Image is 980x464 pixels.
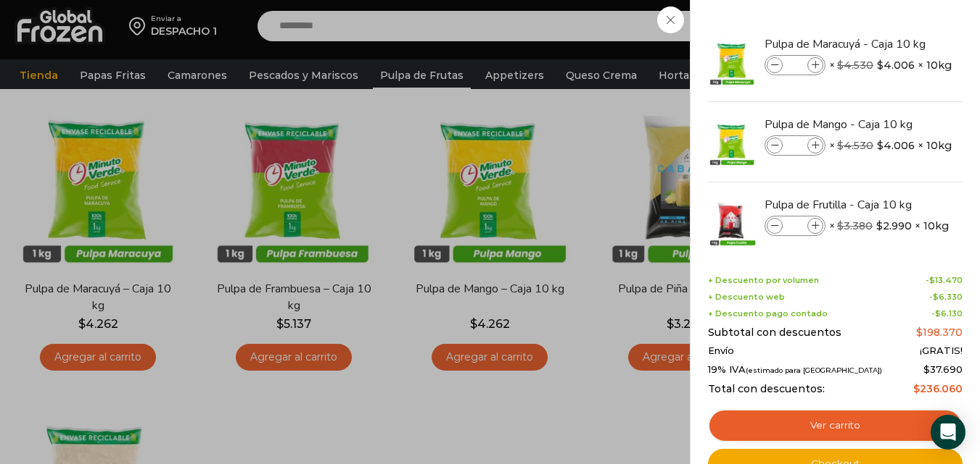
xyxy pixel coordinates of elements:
bdi: 4.006 [877,138,915,153]
span: + Descuento por volumen [708,276,819,285]
span: $ [923,363,930,375]
span: × × 10kg [829,55,952,75]
span: + Descuento web [708,292,785,302]
span: 37.690 [923,363,963,375]
span: $ [933,292,939,302]
span: $ [916,326,923,339]
span: $ [837,59,844,72]
span: 19% IVA [708,364,882,376]
span: + Descuento pago contado [708,309,828,319]
input: Product quantity [784,57,806,73]
bdi: 198.370 [916,326,963,339]
a: Pulpa de Frutilla - Caja 10 kg [765,197,937,213]
bdi: 6.330 [933,292,963,302]
bdi: 236.060 [913,382,963,395]
span: - [926,276,963,285]
span: $ [929,275,935,285]
span: × × 10kg [829,216,949,236]
bdi: 3.380 [837,219,873,232]
span: $ [935,308,941,319]
bdi: 4.006 [877,58,915,72]
bdi: 4.530 [837,139,873,152]
span: Total con descuentos: [708,383,825,395]
bdi: 13.470 [929,275,963,285]
span: $ [913,382,920,395]
span: $ [877,138,884,153]
input: Product quantity [784,218,806,234]
input: Product quantity [784,138,806,153]
span: Envío [708,345,734,357]
span: × × 10kg [829,135,952,156]
span: Subtotal con descuentos [708,326,841,339]
span: $ [877,58,884,72]
span: - [931,309,963,319]
div: Open Intercom Messenger [931,415,965,450]
bdi: 4.530 [837,59,873,72]
a: Pulpa de Maracuyá - Caja 10 kg [765,36,937,52]
span: - [929,292,963,302]
span: $ [876,219,883,233]
a: Pulpa de Mango - Caja 10 kg [765,117,937,132]
span: $ [837,139,844,152]
span: $ [837,219,844,232]
bdi: 2.990 [876,219,912,233]
small: (estimado para [GEOGRAPHIC_DATA]) [746,366,882,374]
a: Ver carrito [708,409,963,442]
bdi: 6.130 [935,308,963,319]
span: ¡GRATIS! [920,345,963,357]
